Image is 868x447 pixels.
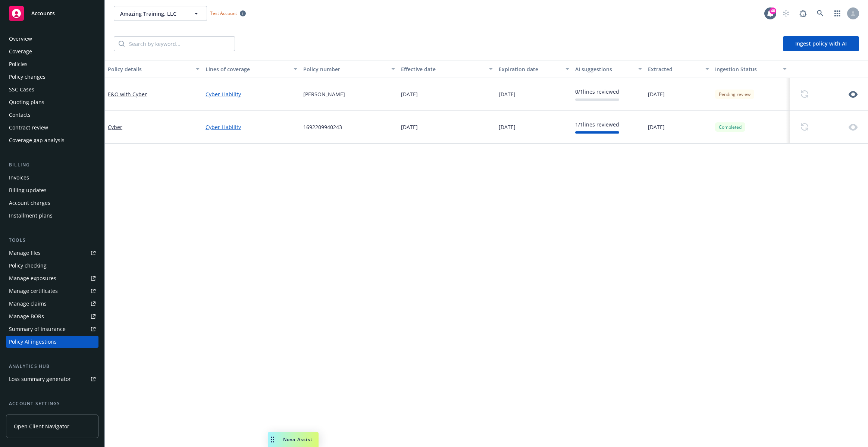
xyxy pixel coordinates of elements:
[9,247,41,259] div: Manage files
[645,60,712,78] button: Extracted
[9,84,34,96] div: SSC Cases
[783,36,859,51] button: Ingest policy with AI
[401,90,418,98] span: [DATE]
[6,400,98,407] div: Account settings
[268,432,319,447] button: Nova Assist
[6,161,98,169] div: Billing
[6,373,98,385] a: Loss summary generator
[6,122,98,134] a: Contract review
[6,3,98,24] a: Accounts
[9,172,29,184] div: Invoices
[6,71,98,83] a: Policy changes
[6,46,98,57] a: Coverage
[9,71,46,83] div: Policy changes
[303,65,387,73] div: Policy number
[9,58,28,70] div: Policies
[6,336,98,348] a: Policy AI ingestions
[9,122,48,134] div: Contract review
[9,184,47,196] div: Billing updates
[120,10,185,18] span: Amazing Training, LLC
[108,65,191,73] div: Policy details
[14,422,69,430] span: Open Client Navigator
[9,336,57,348] div: Policy AI ingestions
[496,60,572,78] button: Expiration date
[9,310,44,322] div: Manage BORs
[6,197,98,209] a: Account charges
[770,7,776,14] div: 40
[6,172,98,184] a: Invoices
[6,184,98,196] a: Billing updates
[712,60,790,78] button: Ingestion Status
[6,58,98,70] a: Policies
[108,124,122,131] a: Cyber
[813,6,828,21] a: Search
[207,9,249,17] span: Test Account
[6,210,98,222] a: Installment plans
[6,96,98,108] a: Quoting plans
[398,60,496,78] button: Effective date
[114,6,207,21] button: Amazing Training, LLC
[6,323,98,335] a: Summary of insurance
[9,323,66,335] div: Summary of insurance
[6,237,98,244] div: Tools
[6,298,98,310] a: Manage claims
[9,260,47,272] div: Policy checking
[303,123,342,131] span: 1692209940243
[9,96,44,108] div: Quoting plans
[575,88,619,96] div: 0 / 1 lines reviewed
[283,436,313,443] span: Nova Assist
[6,310,98,322] a: Manage BORs
[9,33,32,45] div: Overview
[401,65,485,73] div: Effective date
[6,363,98,370] div: Analytics hub
[9,134,65,146] div: Coverage gap analysis
[203,60,300,78] button: Lines of coverage
[9,272,56,284] div: Manage exposures
[575,121,619,128] div: 1 / 1 lines reviewed
[303,90,345,98] span: [PERSON_NAME]
[9,285,58,297] div: Manage certificates
[9,109,31,121] div: Contacts
[206,90,297,98] a: Cyber Liability
[499,123,516,131] span: [DATE]
[6,109,98,121] a: Contacts
[9,197,50,209] div: Account charges
[648,90,665,98] span: [DATE]
[6,285,98,297] a: Manage certificates
[715,65,778,73] div: Ingestion Status
[9,298,47,310] div: Manage claims
[210,10,237,16] span: Test Account
[6,134,98,146] a: Coverage gap analysis
[6,84,98,96] a: SSC Cases
[715,122,745,132] div: Completed
[268,432,277,447] div: Drag to move
[6,247,98,259] a: Manage files
[108,91,147,98] a: E&O with Cyber
[6,260,98,272] a: Policy checking
[499,65,561,73] div: Expiration date
[6,33,98,45] a: Overview
[300,60,398,78] button: Policy number
[575,65,634,73] div: AI suggestions
[125,37,235,51] input: Search by keyword...
[715,90,754,99] div: Pending review
[572,60,645,78] button: AI suggestions
[119,41,125,47] svg: Search
[6,272,98,284] a: Manage exposures
[796,6,811,21] a: Report a Bug
[648,123,665,131] span: [DATE]
[105,60,203,78] button: Policy details
[499,90,516,98] span: [DATE]
[31,10,55,16] span: Accounts
[206,65,289,73] div: Lines of coverage
[9,373,71,385] div: Loss summary generator
[9,46,32,57] div: Coverage
[206,123,297,131] a: Cyber Liability
[830,6,845,21] a: Switch app
[9,210,53,222] div: Installment plans
[648,65,701,73] div: Extracted
[778,6,793,21] a: Start snowing
[401,123,418,131] span: [DATE]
